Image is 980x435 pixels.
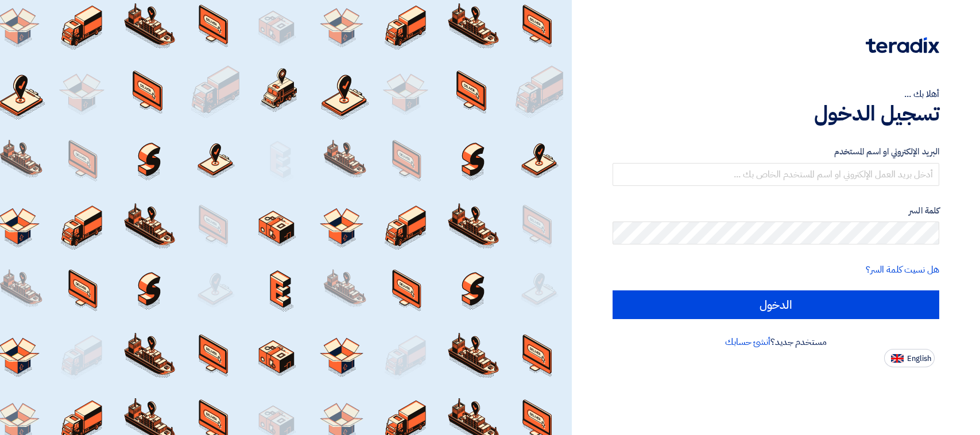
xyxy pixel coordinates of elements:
a: هل نسيت كلمة السر؟ [866,263,939,277]
button: English [884,349,935,367]
div: أهلا بك ... [613,87,939,101]
h1: تسجيل الدخول [613,101,939,126]
input: الدخول [613,290,939,319]
input: أدخل بريد العمل الإلكتروني او اسم المستخدم الخاص بك ... [613,163,939,186]
a: أنشئ حسابك [725,335,770,349]
div: مستخدم جديد؟ [613,335,939,349]
label: كلمة السر [613,204,939,218]
img: en-US.png [891,354,904,363]
label: البريد الإلكتروني او اسم المستخدم [613,145,939,158]
span: English [907,355,931,363]
img: Teradix logo [866,37,939,53]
